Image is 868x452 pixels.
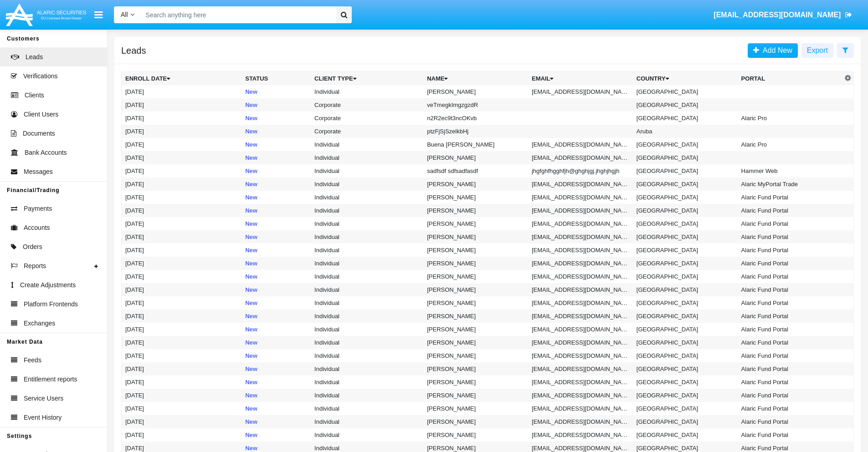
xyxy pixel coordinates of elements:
td: [PERSON_NAME] [423,151,528,164]
td: New [241,336,311,349]
td: [GEOGRAPHIC_DATA] [633,362,738,376]
td: Hammer Web [738,164,842,178]
span: All [121,11,128,18]
span: Messages [24,167,53,177]
td: [DATE] [122,217,242,230]
td: Alaric Fund Portal [738,336,842,349]
td: [GEOGRAPHIC_DATA] [633,349,738,362]
td: [PERSON_NAME] [423,349,528,362]
td: Individual [311,257,423,270]
td: [PERSON_NAME] [423,428,528,442]
td: New [241,178,311,191]
a: All [114,10,141,20]
td: [GEOGRAPHIC_DATA] [633,230,738,244]
td: Individual [311,323,423,336]
td: Alaric Fund Portal [738,323,842,336]
td: [PERSON_NAME] [423,415,528,428]
td: Individual [311,362,423,376]
td: [EMAIL_ADDRESS][DOMAIN_NAME] [528,270,633,283]
td: Alaric Fund Portal [738,296,842,310]
td: Alaric MyPortal Trade [738,178,842,191]
td: [DATE] [122,112,242,125]
td: [EMAIL_ADDRESS][DOMAIN_NAME] [528,296,633,310]
td: [DATE] [122,244,242,257]
td: [GEOGRAPHIC_DATA] [633,389,738,402]
td: [EMAIL_ADDRESS][DOMAIN_NAME] [528,362,633,376]
td: Alaric Fund Portal [738,428,842,442]
td: [DATE] [122,336,242,349]
th: Client Type [311,72,423,86]
td: Individual [311,85,423,98]
td: ptzFjSjSzelkbHj [423,125,528,138]
td: [PERSON_NAME] [423,85,528,98]
td: Individual [311,191,423,204]
td: New [241,415,311,428]
td: Alaric Fund Portal [738,204,842,217]
a: Add New [748,43,798,58]
td: Corporate [311,98,423,112]
td: Individual [311,402,423,415]
td: [EMAIL_ADDRESS][DOMAIN_NAME] [528,244,633,257]
td: Individual [311,138,423,151]
td: [GEOGRAPHIC_DATA] [633,164,738,178]
td: [GEOGRAPHIC_DATA] [633,323,738,336]
span: Bank Accounts [25,148,67,157]
td: Individual [311,283,423,296]
img: Logo image [5,1,87,28]
span: Add New [759,46,792,54]
td: New [241,310,311,323]
td: [EMAIL_ADDRESS][DOMAIN_NAME] [528,283,633,296]
td: New [241,244,311,257]
td: New [241,283,311,296]
td: New [241,217,311,230]
td: New [241,98,311,112]
td: [GEOGRAPHIC_DATA] [633,402,738,415]
td: [EMAIL_ADDRESS][DOMAIN_NAME] [528,257,633,270]
span: Payments [24,204,52,213]
td: [EMAIL_ADDRESS][DOMAIN_NAME] [528,230,633,244]
td: [EMAIL_ADDRESS][DOMAIN_NAME] [528,402,633,415]
td: New [241,230,311,244]
td: [PERSON_NAME] [423,323,528,336]
td: Aruba [633,125,738,138]
td: [EMAIL_ADDRESS][DOMAIN_NAME] [528,428,633,442]
td: [GEOGRAPHIC_DATA] [633,296,738,310]
td: New [241,270,311,283]
span: Documents [23,129,55,138]
td: [DATE] [122,98,242,112]
td: [DATE] [122,349,242,362]
td: [DATE] [122,138,242,151]
td: New [241,138,311,151]
td: New [241,389,311,402]
td: Corporate [311,112,423,125]
button: Export [801,43,833,58]
td: Alaric Pro [738,138,842,151]
a: [EMAIL_ADDRESS][DOMAIN_NAME] [709,2,857,28]
td: [EMAIL_ADDRESS][DOMAIN_NAME] [528,349,633,362]
td: Individual [311,310,423,323]
td: Alaric Fund Portal [738,270,842,283]
td: [GEOGRAPHIC_DATA] [633,283,738,296]
td: [GEOGRAPHIC_DATA] [633,428,738,442]
td: [PERSON_NAME] [423,296,528,310]
td: Alaric Fund Portal [738,402,842,415]
td: New [241,125,311,138]
td: Individual [311,178,423,191]
td: Alaric Fund Portal [738,257,842,270]
td: New [241,296,311,310]
td: Alaric Fund Portal [738,191,842,204]
td: [EMAIL_ADDRESS][DOMAIN_NAME] [528,138,633,151]
th: Country [633,72,738,86]
td: Alaric Fund Portal [738,349,842,362]
td: [GEOGRAPHIC_DATA] [633,138,738,151]
td: Individual [311,415,423,428]
span: Export [807,46,828,54]
td: Alaric Fund Portal [738,415,842,428]
td: [PERSON_NAME] [423,402,528,415]
td: Individual [311,270,423,283]
td: [PERSON_NAME] [423,283,528,296]
td: Alaric Fund Portal [738,230,842,244]
td: [PERSON_NAME] [423,310,528,323]
td: [PERSON_NAME] [423,257,528,270]
td: [PERSON_NAME] [423,362,528,376]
